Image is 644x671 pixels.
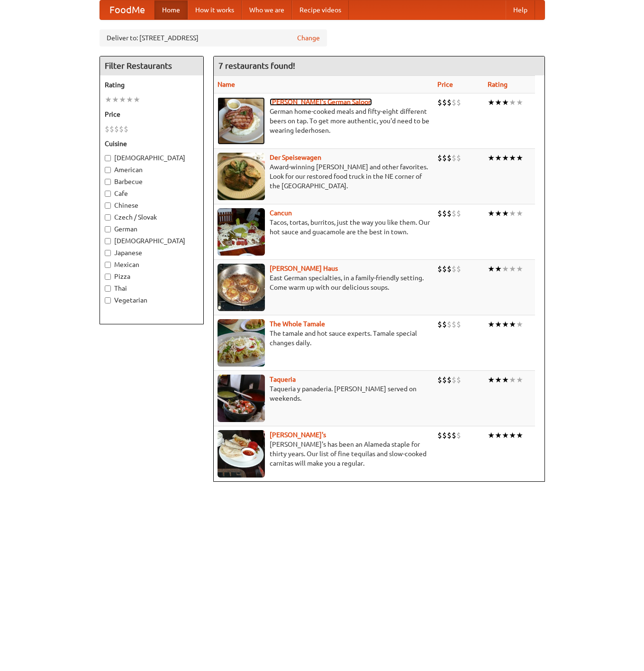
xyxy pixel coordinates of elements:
[297,33,320,43] a: Change
[218,319,265,367] img: wholetamale.jpg
[447,430,452,441] li: $
[105,167,111,173] input: American
[437,319,442,330] li: $
[218,273,430,292] p: East German specialties, in a family-friendly setting. Come warm up with our delicious soups.
[188,0,242,19] a: How it works
[502,208,509,219] li: ★
[270,154,321,161] a: Der Speisewagen
[437,375,442,385] li: $
[105,124,109,134] li: $
[495,153,502,163] li: ★
[105,285,111,292] input: Thai
[218,329,430,348] p: The tamale and hot sauce experts. Tamale special changes daily.
[105,110,199,119] h5: Price
[509,264,516,274] li: ★
[442,208,447,219] li: $
[105,262,111,268] input: Mexican
[509,153,516,163] li: ★
[447,375,452,385] li: $
[516,208,523,219] li: ★
[516,430,523,441] li: ★
[105,260,199,269] label: Mexican
[105,224,199,234] label: German
[218,97,265,145] img: esthers.jpg
[442,97,447,108] li: $
[105,179,111,185] input: Barbecue
[509,97,516,108] li: ★
[442,153,447,163] li: $
[105,201,199,210] label: Chinese
[509,430,516,441] li: ★
[270,376,296,383] b: Taqueria
[105,139,199,148] h5: Cuisine
[105,297,111,303] input: Vegetarian
[502,97,509,108] li: ★
[437,97,442,108] li: $
[502,319,509,330] li: ★
[105,226,111,232] input: German
[105,238,111,244] input: [DEMOGRAPHIC_DATA]
[105,250,111,256] input: Japanese
[270,265,338,272] a: [PERSON_NAME] Haus
[437,153,442,163] li: $
[452,97,456,108] li: $
[442,264,447,274] li: $
[452,208,456,219] li: $
[516,319,523,330] li: ★
[270,98,372,106] a: [PERSON_NAME]'s German Saloon
[502,264,509,274] li: ★
[218,153,265,200] img: speisewagen.jpg
[105,165,199,175] label: American
[218,440,430,468] p: [PERSON_NAME]'s has been an Alameda staple for thirty years. Our list of fine tequilas and slow-c...
[488,153,495,163] li: ★
[437,430,442,441] li: $
[495,97,502,108] li: ★
[100,56,203,75] h4: Filter Restaurants
[447,97,452,108] li: $
[437,81,453,88] a: Price
[105,94,112,105] li: ★
[502,430,509,441] li: ★
[114,124,119,134] li: $
[119,124,124,134] li: $
[506,0,535,19] a: Help
[105,274,111,280] input: Pizza
[105,191,111,197] input: Cafe
[509,208,516,219] li: ★
[516,375,523,385] li: ★
[218,162,430,191] p: Award-winning [PERSON_NAME] and other favorites. Look for our restored food truck in the NE corne...
[124,124,128,134] li: $
[488,264,495,274] li: ★
[452,430,456,441] li: $
[105,155,111,161] input: [DEMOGRAPHIC_DATA]
[100,0,154,19] a: FoodMe
[488,81,508,88] a: Rating
[270,209,292,217] a: Cancun
[105,189,199,198] label: Cafe
[447,264,452,274] li: $
[119,94,126,105] li: ★
[218,384,430,403] p: Taqueria y panaderia. [PERSON_NAME] served on weekends.
[452,153,456,163] li: $
[105,236,199,246] label: [DEMOGRAPHIC_DATA]
[105,295,199,305] label: Vegetarian
[112,94,119,105] li: ★
[270,431,326,439] b: [PERSON_NAME]'s
[133,94,140,105] li: ★
[488,375,495,385] li: ★
[218,208,265,256] img: cancun.jpg
[456,430,461,441] li: $
[495,208,502,219] li: ★
[105,272,199,281] label: Pizza
[456,375,461,385] li: $
[447,153,452,163] li: $
[488,319,495,330] li: ★
[242,0,292,19] a: Who we are
[154,0,188,19] a: Home
[516,153,523,163] li: ★
[100,29,327,46] div: Deliver to: [STREET_ADDRESS]
[509,319,516,330] li: ★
